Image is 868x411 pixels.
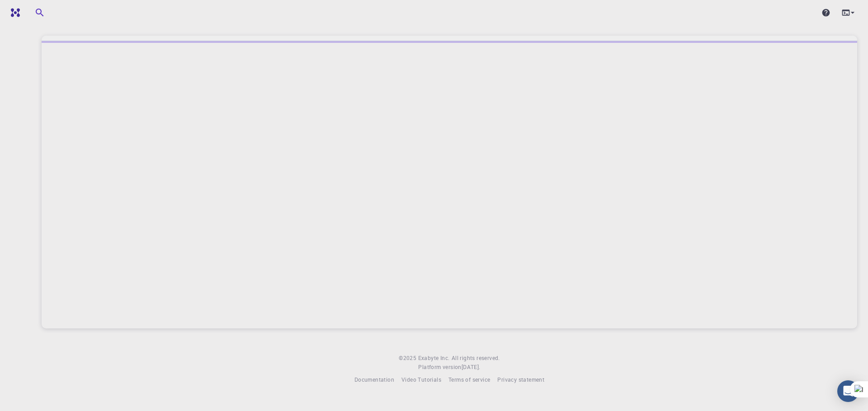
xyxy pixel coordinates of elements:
a: [DATE]. [462,363,481,372]
div: Open Intercom Messenger [837,380,859,402]
span: All rights reserved. [452,354,500,363]
a: Exabyte Inc. [418,354,450,363]
a: Video Tutorials [401,375,441,384]
img: logo [7,8,20,17]
span: Privacy statement [497,376,544,383]
span: Video Tutorials [401,376,441,383]
span: Documentation [354,376,394,383]
a: Privacy statement [497,375,544,384]
a: Documentation [354,375,394,384]
span: Terms of service [448,376,490,383]
a: Terms of service [448,375,490,384]
span: Exabyte Inc. [418,354,450,361]
span: © 2025 [399,354,418,363]
span: [DATE] . [462,363,481,370]
span: Platform version [418,363,461,372]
